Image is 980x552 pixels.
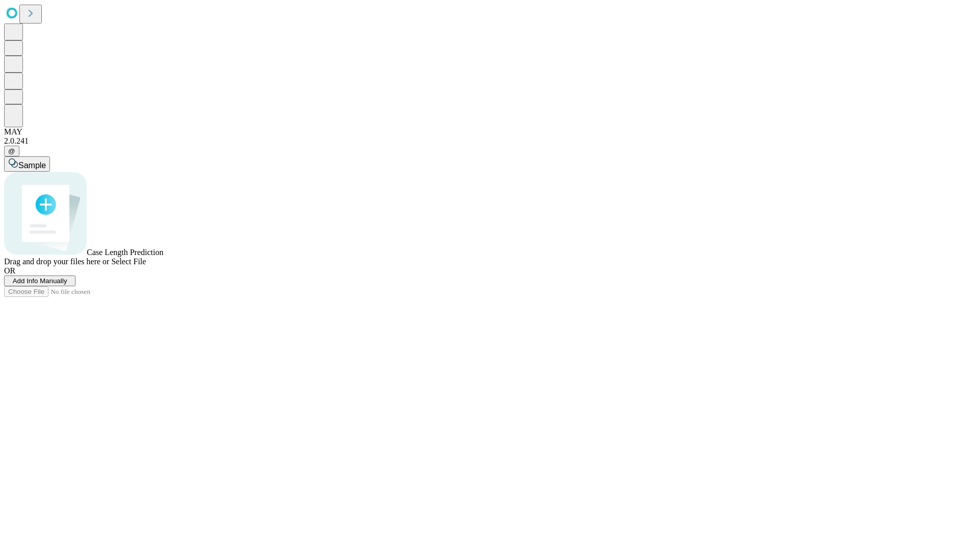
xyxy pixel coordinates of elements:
div: 2.0.241 [4,136,976,146]
button: Sample [4,156,50,172]
span: Add Info Manually [13,277,67,285]
button: @ [4,146,19,156]
span: @ [8,147,15,155]
span: Drag and drop your files here or [4,257,109,266]
span: Select File [111,257,146,266]
span: Case Length Prediction [87,248,163,257]
div: MAY [4,127,976,136]
span: Sample [18,161,46,170]
span: OR [4,266,15,275]
button: Add Info Manually [4,275,76,286]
